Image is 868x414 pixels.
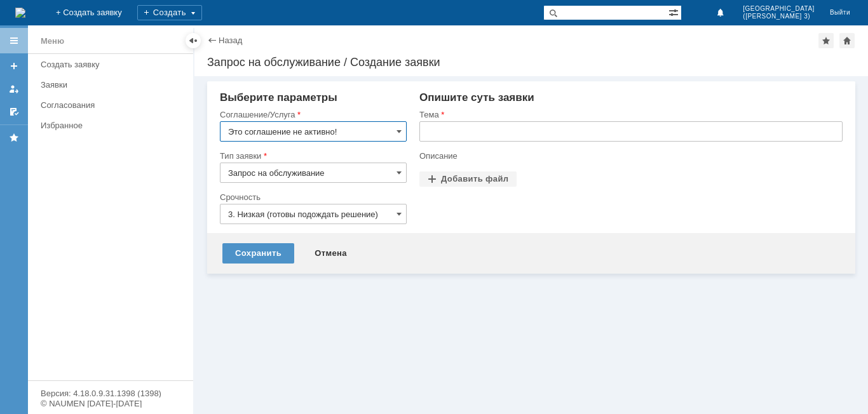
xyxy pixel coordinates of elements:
[41,389,180,397] div: Версия: 4.18.0.9.31.1398 (1398)
[743,5,815,13] span: [GEOGRAPHIC_DATA]
[207,56,855,69] div: Запрос на обслуживание / Создание заявки
[220,152,404,160] div: Тип заявки
[41,60,186,69] div: Создать заявку
[4,79,24,99] a: Мои заявки
[818,33,834,48] div: Добавить в избранное
[137,5,202,20] div: Создать
[220,193,404,201] div: Срочность
[186,33,201,48] div: Скрыть меню
[41,100,186,110] div: Согласования
[839,33,855,48] div: Сделать домашней страницей
[41,34,64,49] div: Меню
[36,75,191,95] a: Заявки
[4,56,24,76] a: Создать заявку
[743,13,815,20] span: ([PERSON_NAME] 3)
[220,110,404,119] div: Соглашение/Услуга
[4,102,24,122] a: Мои согласования
[219,36,242,45] a: Назад
[36,95,191,115] a: Согласования
[419,152,840,160] div: Описание
[419,91,534,103] span: Опишите суть заявки
[220,91,337,103] span: Выберите параметры
[419,110,840,119] div: Тема
[36,55,191,74] a: Создать заявку
[41,80,186,90] div: Заявки
[15,8,25,18] a: Перейти на домашнюю страницу
[668,6,681,18] span: Расширенный поиск
[41,399,180,408] div: © NAUMEN [DATE]-[DATE]
[15,8,25,18] img: logo
[41,121,172,130] div: Избранное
